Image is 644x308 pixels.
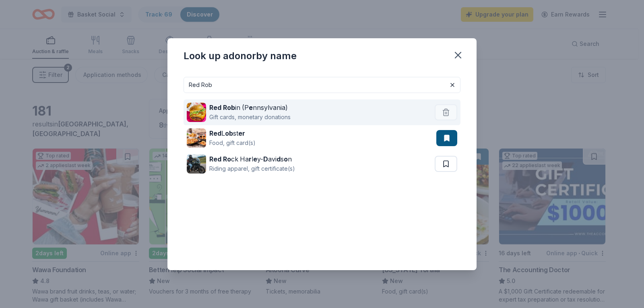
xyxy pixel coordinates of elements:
div: ck Ha l y- avi s n [209,154,295,164]
strong: ob [225,129,233,137]
img: Image for Red Rock Harley-Davidson [187,154,206,174]
strong: e [249,103,253,112]
strong: Red Rob [209,103,235,112]
input: Search [184,77,460,93]
div: Gift cards, monetary donations [209,112,291,122]
img: Image for Red Robin (Pennsylvania) [187,103,206,122]
strong: Red [209,129,221,137]
strong: r [249,155,252,163]
strong: e [253,155,257,163]
div: Look up a donor by name [184,50,297,62]
strong: er [238,129,245,137]
div: L st [209,128,256,138]
div: Riding apparel, gift certificate(s) [209,164,295,174]
img: Image for Red Lobster [187,128,206,148]
div: in (P nnsylvania) [209,103,291,112]
strong: o [284,155,288,163]
strong: d [277,155,281,163]
strong: D [263,155,268,163]
strong: Red Ro [209,155,231,163]
div: Food, gift card(s) [209,138,256,148]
